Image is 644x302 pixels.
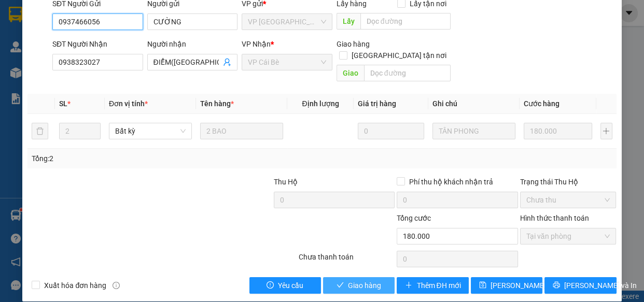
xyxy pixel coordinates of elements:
[358,99,396,108] span: Giá trị hàng
[520,176,617,188] div: Trạng thái Thu Hộ
[248,14,326,30] span: VP Sài Gòn
[347,50,451,61] span: [GEOGRAPHIC_DATA] tận nơi
[416,280,460,291] span: Thêm ĐH mới
[59,99,67,108] span: SL
[432,123,515,139] input: Ghi Chú
[40,280,110,291] span: Xuất hóa đơn hàng
[524,123,592,139] input: 0
[337,65,364,81] span: Giao
[471,277,542,294] button: save[PERSON_NAME] thay đổi
[358,123,424,139] input: 0
[397,214,431,222] span: Tổng cước
[89,9,194,34] div: VP [GEOGRAPHIC_DATA]
[32,153,249,164] div: Tổng: 2
[298,251,396,269] div: Chưa thanh toán
[428,94,520,114] th: Ghi chú
[397,277,468,294] button: plusThêm ĐH mới
[200,99,234,108] span: Tên hàng
[267,281,274,290] span: exclamation-circle
[89,34,194,46] div: PHÁT
[405,176,497,188] span: Phí thu hộ khách nhận trả
[520,214,589,222] label: Hình thức thanh toán
[109,99,148,108] span: Đơn vị tính
[115,123,186,139] span: Bất kỳ
[600,123,612,139] button: plus
[9,21,81,34] div: PHÚC
[544,277,616,294] button: printer[PERSON_NAME] và In
[278,280,303,291] span: Yêu cầu
[147,38,238,50] div: Người nhận
[526,192,610,208] span: Chưa thu
[553,281,560,290] span: printer
[491,280,573,291] span: [PERSON_NAME] thay đổi
[479,281,486,290] span: save
[8,68,25,79] span: Rồi :
[200,123,283,139] input: VD: Bàn, Ghế
[524,99,559,108] span: Cước hàng
[89,46,194,61] div: 0382486488
[113,282,120,289] span: info-circle
[302,99,339,108] span: Định lượng
[9,9,81,21] div: VP Cái Bè
[52,38,143,50] div: SĐT Người Nhận
[337,40,370,48] span: Giao hàng
[564,280,637,291] span: [PERSON_NAME] và In
[348,280,381,291] span: Giao hàng
[89,10,114,21] span: Nhận:
[364,65,451,81] input: Dọc đường
[323,277,395,294] button: checkGiao hàng
[248,54,326,70] span: VP Cái Bè
[526,228,610,244] span: Tại văn phòng
[32,123,48,139] button: delete
[337,281,344,290] span: check
[8,67,83,79] div: 20.000
[274,178,298,186] span: Thu Hộ
[9,34,81,48] div: 0344756437
[360,13,451,30] input: Dọc đường
[405,281,412,290] span: plus
[337,13,360,30] span: Lấy
[242,40,271,48] span: VP Nhận
[9,10,25,21] span: Gửi:
[249,277,321,294] button: exclamation-circleYêu cầu
[223,58,231,66] span: user-add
